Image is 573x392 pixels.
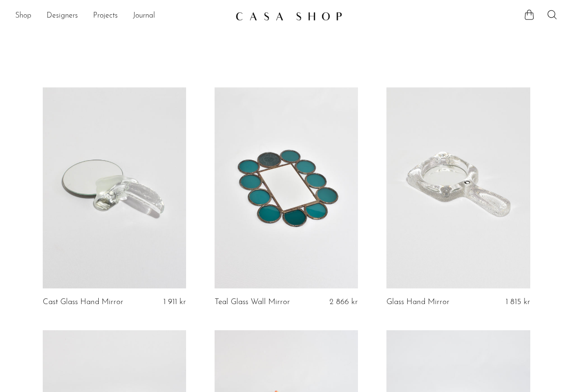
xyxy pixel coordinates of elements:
[386,298,450,306] a: Glass Hand Mirror
[15,10,31,22] a: Shop
[93,10,118,22] a: Projects
[163,298,186,306] span: 1 911 kr
[506,298,530,306] span: 1 815 kr
[133,10,155,22] a: Journal
[43,298,123,306] a: Cast Glass Hand Mirror
[47,10,78,22] a: Designers
[329,298,358,306] span: 2 866 kr
[15,8,228,24] nav: Desktop navigation
[215,298,290,306] a: Teal Glass Wall Mirror
[15,8,228,24] ul: NEW HEADER MENU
